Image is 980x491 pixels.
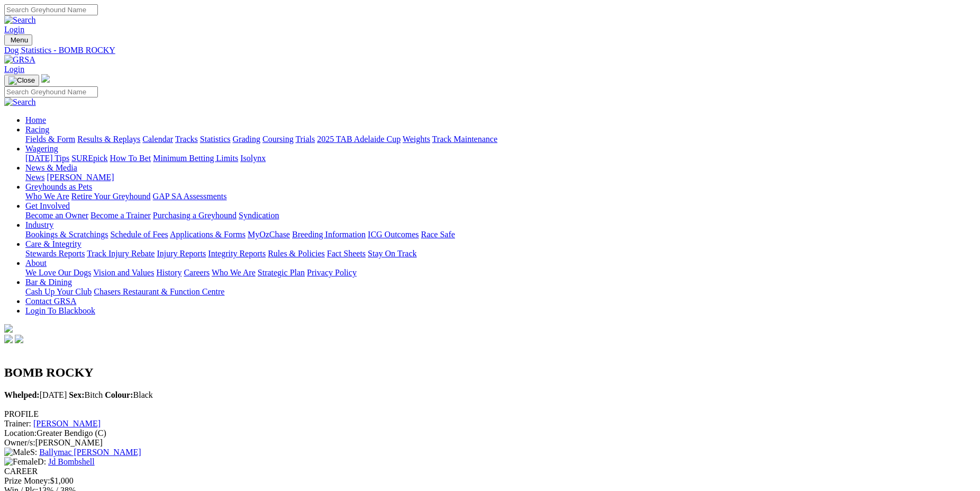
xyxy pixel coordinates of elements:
[262,135,294,144] a: Coursing
[4,428,37,438] span: Location:
[4,86,98,97] input: Search
[25,135,976,144] div: Racing
[157,249,206,258] a: Injury Reports
[77,135,140,144] a: Results & Replays
[8,76,35,85] img: Close
[368,230,419,239] a: ICG Outcomes
[4,15,36,25] img: Search
[25,154,69,163] a: [DATE] Tips
[47,173,114,182] a: [PERSON_NAME]
[105,390,153,399] span: Black
[4,476,976,486] div: $1,000
[4,409,976,419] div: PROFILE
[110,230,168,239] a: Schedule of Fees
[25,230,976,239] div: Industry
[4,448,30,457] img: Male
[93,268,154,277] a: Vision and Values
[403,135,430,144] a: Weights
[248,230,290,239] a: MyOzChase
[25,258,47,267] a: About
[105,390,133,399] b: Colour:
[4,448,37,457] span: S:
[48,457,95,466] a: Jd Bombshell
[25,297,76,306] a: Contact GRSA
[25,220,53,229] a: Industry
[25,268,976,278] div: About
[153,192,227,201] a: GAP SA Assessments
[4,55,35,65] img: GRSA
[94,287,224,296] a: Chasers Restaurant & Function Centre
[4,390,40,399] b: Whelped:
[25,211,88,220] a: Become an Owner
[39,448,141,457] a: Ballymac [PERSON_NAME]
[25,144,58,153] a: Wagering
[4,476,50,485] span: Prize Money:
[25,192,69,201] a: Who We Are
[153,154,238,163] a: Minimum Betting Limits
[25,211,976,220] div: Get Involved
[25,173,44,182] a: News
[153,211,237,220] a: Purchasing a Greyhound
[4,438,976,448] div: [PERSON_NAME]
[25,287,976,297] div: Bar & Dining
[25,182,92,191] a: Greyhounds as Pets
[25,201,70,210] a: Get Involved
[4,65,24,74] a: Login
[4,419,31,428] span: Trainer:
[25,135,75,144] a: Fields & Form
[156,268,182,277] a: History
[25,287,92,296] a: Cash Up Your Club
[170,230,246,239] a: Applications & Forms
[295,135,315,144] a: Trials
[184,268,210,277] a: Careers
[292,230,366,239] a: Breeding Information
[208,249,266,258] a: Integrity Reports
[71,154,107,163] a: SUREpick
[69,390,103,399] span: Bitch
[175,135,198,144] a: Tracks
[4,4,98,15] input: Search
[25,192,976,201] div: Greyhounds as Pets
[307,268,357,277] a: Privacy Policy
[25,115,46,124] a: Home
[268,249,325,258] a: Rules & Policies
[327,249,366,258] a: Fact Sheets
[11,36,28,44] span: Menu
[4,25,24,34] a: Login
[4,390,67,399] span: [DATE]
[4,46,976,55] a: Dog Statistics - BOMB ROCKY
[25,230,108,239] a: Bookings & Scratchings
[4,97,36,107] img: Search
[4,457,38,467] img: Female
[4,438,35,447] span: Owner/s:
[69,390,84,399] b: Sex:
[4,365,976,380] h2: BOMB ROCKY
[25,163,77,172] a: News & Media
[71,192,151,201] a: Retire Your Greyhound
[4,34,32,46] button: Toggle navigation
[25,306,95,315] a: Login To Blackbook
[233,135,260,144] a: Grading
[432,135,497,144] a: Track Maintenance
[421,230,455,239] a: Race Safe
[25,173,976,182] div: News & Media
[4,428,976,438] div: Greater Bendigo (C)
[25,239,81,248] a: Care & Integrity
[4,467,976,476] div: CAREER
[4,75,39,86] button: Toggle navigation
[87,249,155,258] a: Track Injury Rebate
[41,74,50,83] img: logo-grsa-white.png
[368,249,416,258] a: Stay On Track
[4,324,13,333] img: logo-grsa-white.png
[110,154,151,163] a: How To Bet
[25,154,976,163] div: Wagering
[4,457,46,466] span: D:
[25,125,49,134] a: Racing
[25,278,72,287] a: Bar & Dining
[240,154,266,163] a: Isolynx
[90,211,151,220] a: Become a Trainer
[33,419,101,428] a: [PERSON_NAME]
[239,211,279,220] a: Syndication
[200,135,231,144] a: Statistics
